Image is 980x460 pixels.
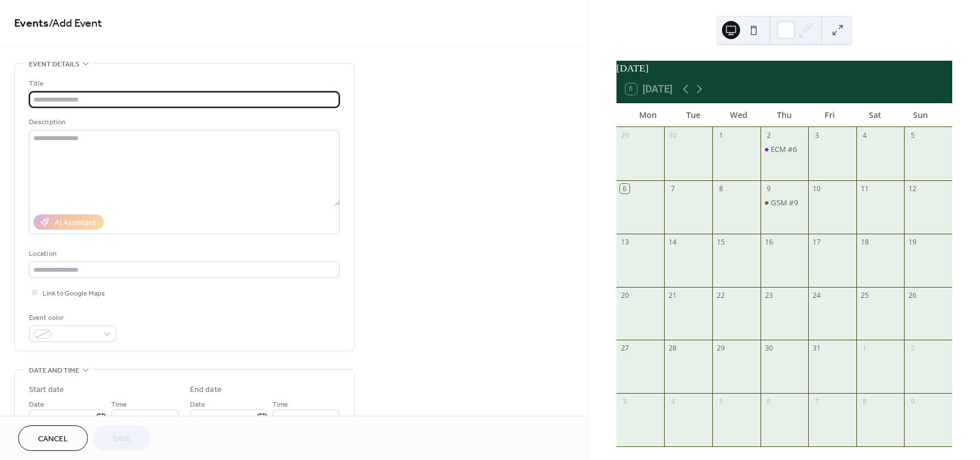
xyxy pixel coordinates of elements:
div: 8 [716,184,726,193]
a: Events [14,12,49,35]
div: Fri [807,103,852,126]
div: Sat [852,103,898,126]
span: Time [272,399,288,411]
div: 12 [908,184,918,193]
span: Date and time [29,365,79,377]
button: Cancel [18,425,88,451]
div: 2 [764,130,774,140]
div: 16 [764,237,774,247]
div: 8 [860,397,869,407]
div: 9 [764,184,774,193]
div: Tue [671,103,716,126]
div: 24 [812,290,822,300]
div: 4 [668,397,678,407]
span: Time [111,399,127,411]
div: 6 [764,397,774,407]
div: 22 [716,290,726,300]
div: Start date [29,384,64,396]
div: ECM #6 [761,144,809,154]
div: Thu [762,103,807,126]
div: Wed [716,103,762,126]
div: 2 [908,344,918,353]
div: 1 [860,344,869,353]
div: GSM #9 [771,197,799,208]
span: Link to Google Maps [43,288,105,299]
div: 5 [908,130,918,140]
div: Location [29,248,337,260]
div: GSM #9 [761,197,809,208]
div: [DATE] [616,61,952,75]
div: 26 [908,290,918,300]
div: 15 [716,237,726,247]
div: 25 [860,290,869,300]
div: 30 [668,130,678,140]
div: 7 [668,184,678,193]
div: Title [29,78,337,90]
div: Event color [29,312,114,324]
div: 1 [716,130,726,140]
div: 27 [620,344,630,353]
div: 31 [812,344,822,353]
div: 4 [860,130,869,140]
div: End date [190,384,222,396]
div: 14 [668,237,678,247]
div: 18 [860,237,869,247]
div: 13 [620,237,630,247]
div: Description [29,116,337,128]
div: Mon [626,103,671,126]
div: 10 [812,184,822,193]
div: 6 [620,184,630,193]
div: 21 [668,290,678,300]
div: 28 [668,344,678,353]
div: 9 [908,397,918,407]
span: Date [29,399,44,411]
span: / Add Event [49,12,102,35]
div: 20 [620,290,630,300]
div: 29 [716,344,726,353]
div: 23 [764,290,774,300]
div: 5 [716,397,726,407]
div: 30 [764,344,774,353]
span: Date [190,399,205,411]
div: 19 [908,237,918,247]
div: 17 [812,237,822,247]
span: Cancel [38,433,68,445]
div: 3 [812,130,822,140]
div: 29 [620,130,630,140]
span: Event details [29,58,79,70]
div: 11 [860,184,869,193]
div: 7 [812,397,822,407]
div: ECM #6 [771,144,797,154]
div: 3 [620,397,630,407]
div: Sun [898,103,943,126]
